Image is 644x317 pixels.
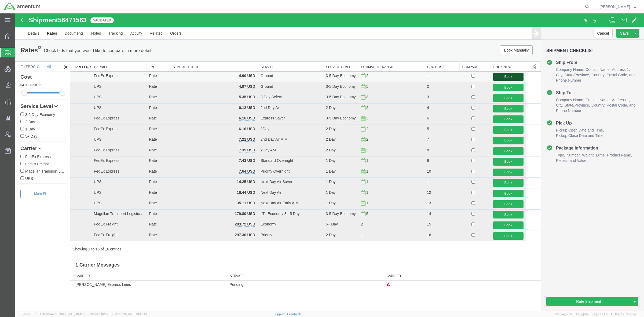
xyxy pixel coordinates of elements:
[541,145,553,149] span: Pieces
[5,90,51,96] a: Service Level
[4,3,41,11] img: logo
[5,114,9,117] input: 1 Day
[222,166,240,170] b: 14.25 USD
[541,140,550,144] span: Type
[76,48,131,58] th: Carrier: activate to sort column ascending
[308,185,343,196] td: 1 Day
[409,90,444,101] td: 4
[224,92,240,96] b: 6.12 USD
[592,140,617,144] span: Product Name
[478,60,508,67] button: Book
[308,90,343,101] td: 2 Day
[151,13,170,26] a: Orders
[343,196,409,207] td: 5
[592,89,620,94] li: and
[597,54,615,58] span: Address 1
[343,217,409,228] td: 1
[76,69,131,79] td: UPS
[541,120,588,124] span: Pickup Close Date and Time
[222,177,240,181] b: 16.44 USD
[343,154,409,164] td: 1
[343,122,409,133] td: 2
[243,154,308,164] td: Priority Overnight
[224,145,240,149] b: 7.43 USD
[592,90,614,94] span: Postal Code
[308,207,343,217] td: 5+ Day
[343,143,409,154] td: 1
[531,131,583,138] h4: Package Information
[409,48,444,58] th: Low Cost: activate to sort column ascending
[550,89,575,94] span: State/Province
[21,312,87,316] span: Server: 2025.16.0-9544af67660
[308,132,343,143] td: 2 Day
[76,122,131,133] td: UPS
[131,207,153,217] td: Rate
[409,154,444,164] td: 10
[541,65,566,69] span: Phone Number
[243,217,308,228] td: Priority
[5,132,51,138] a: Carrier
[220,219,240,224] b: 297.36 USD
[5,140,51,146] label: FedEx Express
[55,48,76,58] th: Preferred Carrier : activate to sort column descending
[5,98,51,104] label: 3-5 Day Economy
[76,217,131,228] td: FedEx Freight
[131,101,153,111] td: Rate
[5,70,13,74] span: 4.90
[55,258,212,267] th: Carrier
[478,92,508,99] button: Book
[478,113,508,121] button: Book
[308,48,343,58] th: Service Level: activate to sort column ascending
[131,185,153,196] td: Rate
[5,162,51,168] label: UPS
[243,185,308,196] td: Next Day Air Early A.M.
[66,312,87,316] span: [DATE] 10:42:29
[5,32,26,41] h1: Rates
[5,148,9,152] input: FedEx Freight
[224,81,240,86] b: 5.35 USD
[5,156,9,159] input: Magellan Transport Logistics
[550,59,575,64] span: State/Province
[222,187,240,192] b: 35.11 USD
[541,54,569,58] span: Company Name
[409,122,444,133] td: 7
[131,196,153,207] td: Rate
[131,175,153,185] td: Rate
[485,32,518,42] button: Book Manually
[343,111,409,122] td: 2
[541,90,548,94] span: City
[409,143,444,154] td: 9
[531,283,616,293] button: Rate Shipment
[579,15,598,24] button: Cancel
[212,258,369,267] th: Service
[409,132,444,143] td: 8
[131,90,153,101] td: Rate
[90,13,111,26] a: Tracking
[409,185,444,196] td: 13
[308,122,343,133] td: 2 Day
[308,164,343,175] td: 1 Day
[131,48,153,58] th: Type: activate to sort column ascending
[76,196,131,207] td: Magellan Transport Logistics
[599,3,636,10] button: [PERSON_NAME]
[478,144,508,152] button: Book
[76,79,131,90] td: UPS
[5,61,51,67] h4: Cost
[5,121,9,124] input: 5+ Day
[478,187,508,195] button: Book
[551,140,566,144] span: Number
[224,134,240,139] b: 7.35 USD
[409,69,444,79] td: 2
[224,60,240,64] b: 4.90 USD
[308,143,343,154] td: 1 Day
[514,48,524,58] button: Manage table columns
[131,58,153,69] td: Rate
[224,113,240,118] b: 6.16 USD
[29,34,137,40] p: Check bids that you would like to compare in more detail.
[308,69,343,79] td: 3-5 Day Economy
[570,54,595,58] span: Contact Name
[308,101,343,111] td: 3-5 Day Economy
[76,111,131,122] td: FedEx Express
